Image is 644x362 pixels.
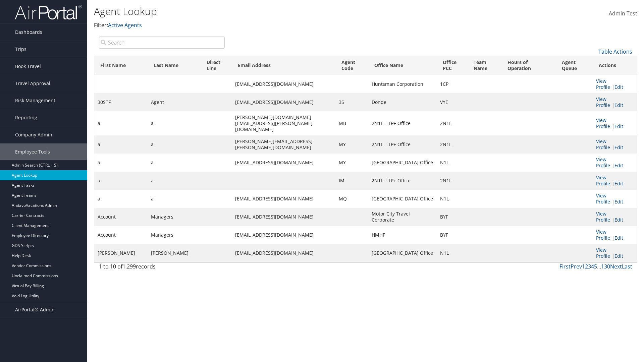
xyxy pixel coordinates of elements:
td: | [593,93,637,111]
td: a [148,135,201,154]
td: Donde [368,93,437,111]
th: Direct Line: activate to sort column ascending [201,56,231,75]
a: Admin Test [609,3,637,24]
td: IM [335,172,368,190]
input: Search [99,37,225,49]
td: [GEOGRAPHIC_DATA] Office [368,190,437,208]
td: Managers [148,226,201,244]
td: [EMAIL_ADDRESS][DOMAIN_NAME] [232,93,336,111]
td: MQ [335,190,368,208]
td: [EMAIL_ADDRESS][DOMAIN_NAME] [232,208,336,226]
td: a [94,172,148,190]
td: Managers [148,208,201,226]
a: Edit [614,235,623,241]
td: | [593,75,637,93]
td: | [593,172,637,190]
a: Next [610,263,622,270]
td: | [593,190,637,208]
td: a [94,135,148,154]
a: Prev [571,263,582,270]
a: View Profile [596,96,610,108]
td: Account [94,226,148,244]
td: N1L [437,190,468,208]
td: N1L [437,154,468,172]
a: 4 [591,263,594,270]
td: 2N1L [437,111,468,135]
a: View Profile [596,229,610,241]
a: Edit [614,102,623,108]
a: View Profile [596,174,610,187]
span: Admin Test [609,10,637,17]
td: [EMAIL_ADDRESS][DOMAIN_NAME] [232,154,336,172]
span: Book Travel [15,58,41,75]
a: Edit [614,253,623,259]
a: Edit [614,123,623,129]
a: View Profile [596,247,610,259]
a: First [559,263,571,270]
th: Actions [593,56,637,75]
td: Motor City Travel Corporate [368,208,437,226]
td: [PERSON_NAME] [148,244,201,262]
h1: Agent Lookup [94,4,456,18]
td: a [94,190,148,208]
th: Last Name: activate to sort column ascending [148,56,201,75]
a: 1 [582,263,585,270]
span: Risk Management [15,92,55,109]
td: MY [335,154,368,172]
td: 2N1L – TP+ Office [368,172,437,190]
td: VYE [437,93,468,111]
td: Huntsman Corporation [368,75,437,93]
td: | [593,135,637,154]
td: | [593,208,637,226]
td: 2N1L [437,172,468,190]
span: 1,299 [122,263,136,270]
th: Agent Queue: activate to sort column ascending [556,56,592,75]
a: View Profile [596,78,610,90]
td: | [593,244,637,262]
td: BYF [437,226,468,244]
td: | [593,226,637,244]
td: Agent [148,93,201,111]
td: Account [94,208,148,226]
td: a [94,111,148,135]
td: a [148,154,201,172]
td: | [593,111,637,135]
span: … [597,263,601,270]
td: [PERSON_NAME][DOMAIN_NAME][EMAIL_ADDRESS][PERSON_NAME][DOMAIN_NAME] [232,111,336,135]
a: View Profile [596,117,610,129]
a: Edit [614,217,623,223]
td: [EMAIL_ADDRESS][DOMAIN_NAME] [232,226,336,244]
td: a [148,111,201,135]
a: Edit [614,84,623,90]
a: View Profile [596,156,610,169]
td: | [593,154,637,172]
span: Trips [15,41,26,58]
td: N1L [437,244,468,262]
a: View Profile [596,210,610,223]
a: Edit [614,144,623,150]
td: [GEOGRAPHIC_DATA] Office [368,154,437,172]
td: 2N1L – TP+ Office [368,111,437,135]
td: a [148,190,201,208]
td: [GEOGRAPHIC_DATA] Office [368,244,437,262]
a: Edit [614,198,623,205]
span: Travel Approval [15,75,50,92]
img: airportal-logo.png [15,4,82,20]
a: View Profile [596,138,610,150]
td: 2N1L [437,135,468,154]
a: Table Actions [598,48,632,55]
a: Edit [614,162,623,169]
span: AirPortal® Admin [15,301,55,318]
a: Edit [614,180,623,187]
td: [EMAIL_ADDRESS][DOMAIN_NAME] [232,244,336,262]
a: 5 [594,263,597,270]
a: 2 [585,263,588,270]
td: [PERSON_NAME] [94,244,148,262]
a: 130 [601,263,610,270]
a: Last [622,263,632,270]
th: Team Name: activate to sort column ascending [468,56,501,75]
td: 1CP [437,75,468,93]
td: [EMAIL_ADDRESS][DOMAIN_NAME] [232,75,336,93]
span: Employee Tools [15,143,50,160]
td: [PERSON_NAME][EMAIL_ADDRESS][PERSON_NAME][DOMAIN_NAME] [232,135,336,154]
